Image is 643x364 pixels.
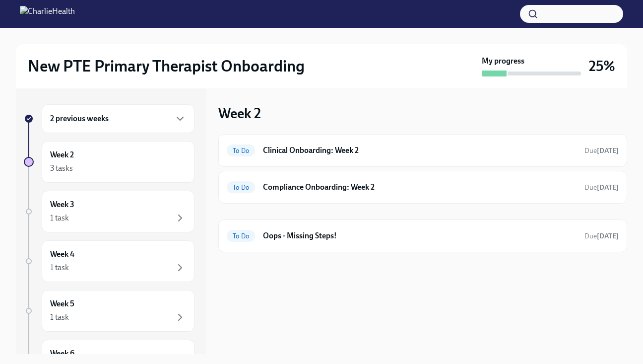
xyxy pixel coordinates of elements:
[227,143,619,158] a: To DoClinical Onboarding: Week 2Due[DATE]
[263,145,577,156] h6: Clinical Onboarding: Week 2
[24,240,194,282] a: Week 41 task
[50,199,74,210] h6: Week 3
[24,141,194,183] a: Week 23 tasks
[584,232,619,240] span: Due
[227,228,619,244] a: To DoOops - Missing Steps!Due[DATE]
[24,290,194,332] a: Week 51 task
[20,6,75,22] img: CharlieHealth
[584,231,619,241] span: October 2nd, 2025 07:00
[227,232,255,240] span: To Do
[482,56,524,67] strong: My progress
[50,149,74,160] h6: Week 2
[263,230,577,241] h6: Oops - Missing Steps!
[50,213,69,223] div: 1 task
[584,146,619,155] span: October 4th, 2025 07:00
[584,183,619,192] span: October 4th, 2025 07:00
[50,113,109,124] h6: 2 previous weeks
[584,146,619,155] span: Due
[50,312,69,323] div: 1 task
[597,146,619,155] strong: [DATE]
[589,57,615,75] h3: 25%
[50,262,69,273] div: 1 task
[28,56,305,76] h2: New PTE Primary Therapist Onboarding
[597,183,619,192] strong: [DATE]
[50,163,73,174] div: 3 tasks
[42,104,194,133] div: 2 previous weeks
[263,182,577,193] h6: Compliance Onboarding: Week 2
[227,147,255,154] span: To Do
[227,179,619,195] a: To DoCompliance Onboarding: Week 2Due[DATE]
[597,232,619,240] strong: [DATE]
[50,298,74,309] h6: Week 5
[584,183,619,192] span: Due
[218,104,261,122] h3: Week 2
[50,348,74,359] h6: Week 6
[50,249,74,260] h6: Week 4
[24,191,194,232] a: Week 31 task
[227,184,255,191] span: To Do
